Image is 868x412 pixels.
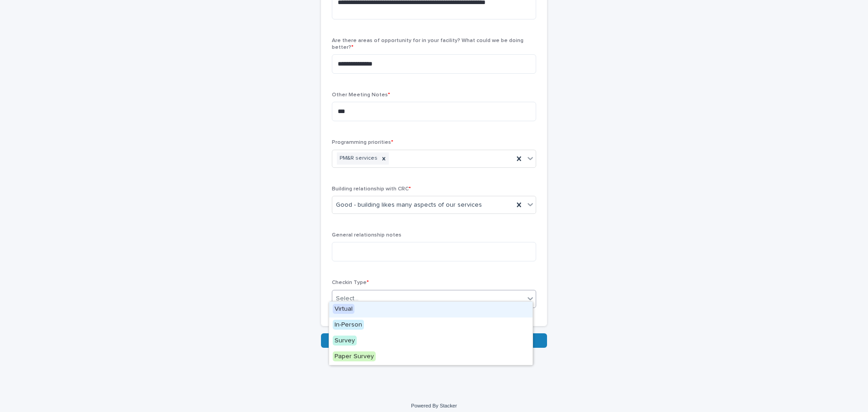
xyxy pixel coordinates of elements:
[337,152,379,165] div: PM&R services
[329,349,533,365] div: Paper Survey
[329,317,533,333] div: In-Person
[333,304,354,314] span: Virtual
[332,280,369,285] span: Checkin Type
[332,38,524,50] span: Are there areas of opportunity for in your facility? What could we be doing better?
[332,186,411,192] span: Building relationship with CRC
[336,294,359,303] div: Select...
[332,140,393,145] span: Programming priorities
[332,232,401,238] span: General relationship notes
[333,351,376,361] span: Paper Survey
[332,92,390,98] span: Other Meeting Notes
[411,403,457,408] a: Powered By Stacker
[329,302,533,317] div: Virtual
[336,200,482,210] span: Good - building likes many aspects of our services
[333,320,364,330] span: In-Person
[321,333,547,348] button: Save
[333,336,357,346] span: Survey
[329,333,533,349] div: Survey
